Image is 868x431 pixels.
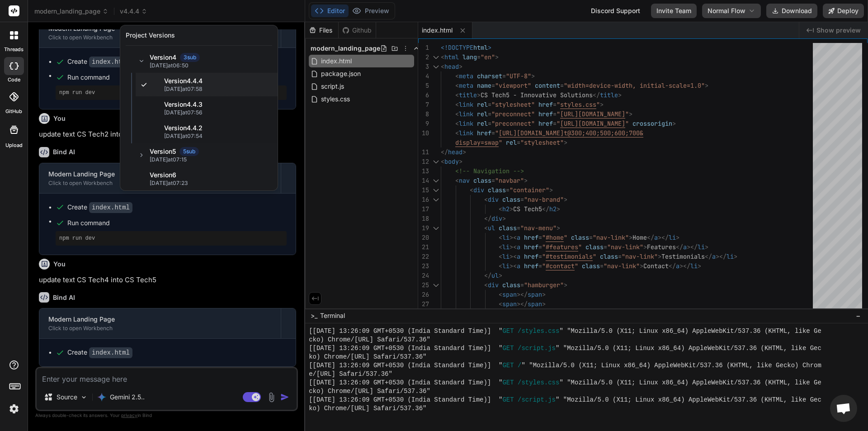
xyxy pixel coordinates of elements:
[5,108,22,115] label: GitHub
[179,147,199,156] span: 5 sub
[164,133,272,140] span: [DATE] at 07:54
[4,46,24,53] label: threads
[150,156,272,163] span: [DATE] at 07:15
[150,53,176,62] span: Version 4
[150,62,272,69] span: [DATE] at 06:50
[150,180,272,187] span: [DATE] at 07:23
[150,171,176,180] span: Version 6
[164,85,272,93] span: [DATE] at 07:58
[126,31,175,40] div: Project Versions
[5,142,23,149] label: Upload
[150,147,176,156] span: Version 5
[164,109,272,116] span: [DATE] at 07:56
[6,401,22,417] img: settings
[180,53,200,62] span: 3 sub
[8,76,20,84] label: code
[164,76,272,85] span: Version 4 . 4.4
[164,100,272,109] span: Version 4 . 4.3
[164,123,272,133] span: Version 4 . 4.2
[830,395,857,422] div: Open chat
